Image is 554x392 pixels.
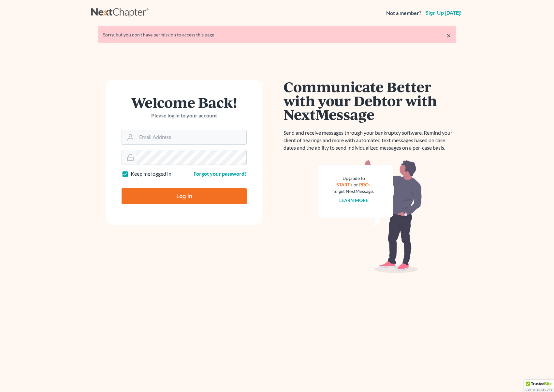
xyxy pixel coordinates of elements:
[122,188,247,204] input: Log In
[424,10,463,16] a: Sign up [DATE]!
[333,188,374,195] div: to get NextMessage.
[333,175,374,182] div: Upgrade to
[354,182,358,187] span: or
[318,159,422,273] img: nextmessage_bg-59042aed3d76b12b5cd301f8e5b87938c9018125f34e5fa2b7a6b67550977c72.svg
[122,95,247,109] h1: Welcome Back!
[359,182,371,187] a: PRO+
[386,9,421,17] strong: Not a member?
[131,170,171,178] label: Keep me logged in
[284,129,456,152] p: Send and receive messages through your bankruptcy software. Remind your client of hearings and mo...
[194,170,247,177] a: Forgot your password?
[137,130,246,144] input: Email Address
[446,32,451,39] a: ×
[339,197,368,203] a: Learn more
[122,112,247,119] p: Please log in to your account
[103,32,451,38] div: Sorry, but you don't have permission to access this page
[336,182,353,187] a: START+
[284,80,456,121] h1: Communicate Better with your Debtor with NextMessage
[524,380,554,392] div: TrustedSite Certified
